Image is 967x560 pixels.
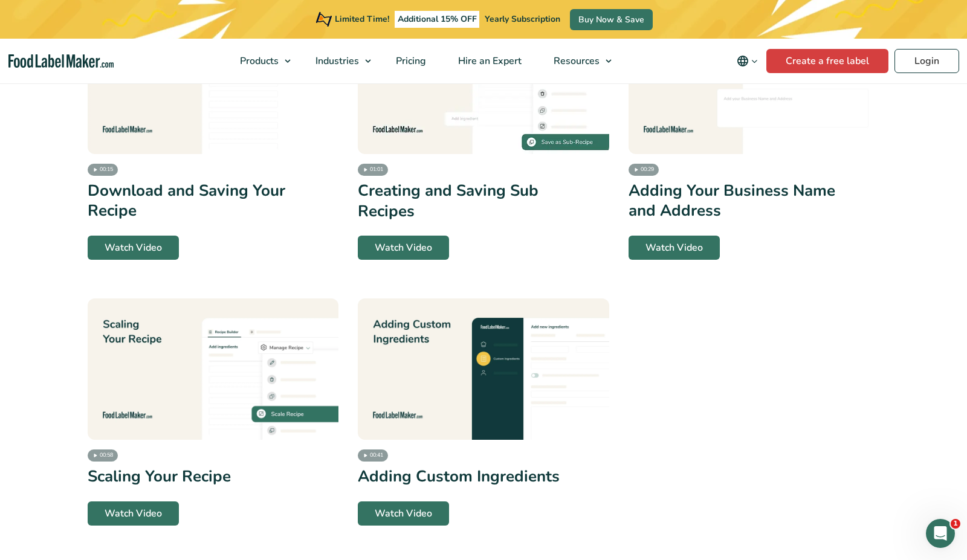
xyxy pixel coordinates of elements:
span: Hire an Expert [454,54,523,68]
h3: Download and Saving Your Recipe [88,181,300,222]
span: Additional 15% OFF [395,11,480,28]
button: Change language [728,49,766,73]
span: 00:15 [88,164,118,176]
iframe: Intercom live chat [926,519,955,548]
a: Food Label Maker homepage [8,54,114,68]
a: Buy Now & Save [570,9,653,30]
a: Watch Video [88,236,179,260]
h3: Adding Your Business Name and Address [629,181,841,222]
span: Products [236,54,280,68]
a: Industries [300,39,377,83]
h3: Scaling Your Recipe [88,466,300,487]
a: Hire an Expert [442,39,535,83]
a: Watch Video [88,501,179,526]
h3: Adding Custom Ingredients [358,466,571,487]
span: Industries [312,54,360,68]
a: Watch Video [358,501,449,526]
span: 1 [951,519,960,529]
a: Pricing [380,39,439,83]
a: Watch Video [358,236,449,260]
span: Resources [550,54,601,68]
a: Create a free label [766,49,888,73]
a: Login [894,49,959,73]
span: Pricing [392,54,427,68]
span: 00:58 [88,449,118,462]
h3: Creating and Saving Sub Recipes [358,181,571,222]
a: Watch Video [629,236,720,260]
a: Products [224,39,297,83]
a: Resources [538,39,618,83]
span: Yearly Subscription [485,13,560,25]
span: 00:29 [629,164,659,176]
span: 00:41 [358,449,388,462]
span: 01:01 [358,164,388,176]
span: Limited Time! [335,13,389,25]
